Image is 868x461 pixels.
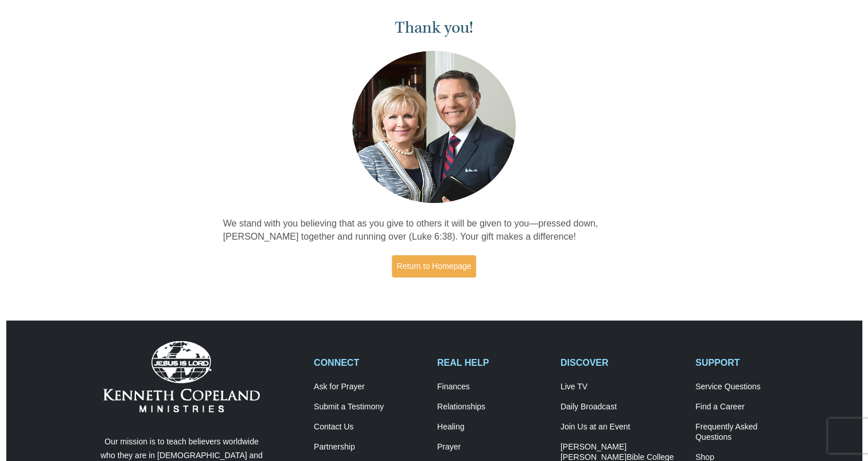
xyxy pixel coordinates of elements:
[103,341,260,412] img: Kenneth Copeland Ministries
[437,382,548,392] a: Finances
[314,422,425,432] a: Contact Us
[223,18,645,37] h1: Thank you!
[392,255,477,278] a: Return to Homepage
[560,357,683,368] h2: DISCOVER
[560,402,683,412] a: Daily Broadcast
[437,402,548,412] a: Relationships
[314,357,425,368] h2: CONNECT
[349,48,519,206] img: Kenneth and Gloria
[223,217,645,244] p: We stand with you believing that as you give to others it will be given to you—pressed down, [PER...
[695,422,807,443] a: Frequently AskedQuestions
[695,357,807,368] h2: SUPPORT
[314,442,425,452] a: Partnership
[437,357,548,368] h2: REAL HELP
[560,422,683,432] a: Join Us at an Event
[437,422,548,432] a: Healing
[437,442,548,452] a: Prayer
[314,382,425,392] a: Ask for Prayer
[314,402,425,412] a: Submit a Testimony
[695,402,807,412] a: Find a Career
[560,382,683,392] a: Live TV
[695,382,807,392] a: Service Questions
